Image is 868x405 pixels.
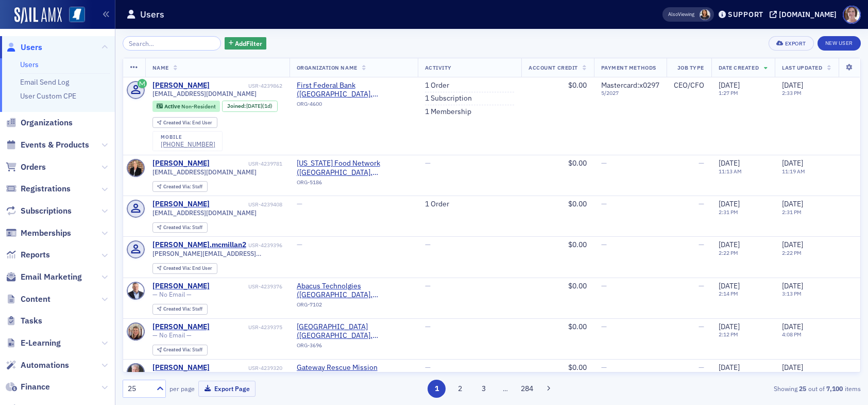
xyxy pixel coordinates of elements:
[21,205,72,217] span: Subscriptions
[297,282,411,300] span: Abacus Technolgies (Birmingham, AL)
[818,36,861,51] a: New User
[568,158,587,168] span: $0.00
[518,380,536,398] button: 284
[785,41,806,46] div: Export
[6,294,50,305] a: Content
[152,282,210,291] div: [PERSON_NAME]
[6,381,50,393] a: Finance
[601,240,607,249] span: —
[198,381,256,397] button: Export Page
[719,331,738,338] time: 2:12 PM
[152,240,246,250] a: [PERSON_NAME].mcmillan2
[782,89,802,96] time: 2:33 PM
[163,347,202,353] div: Staff
[601,158,607,168] span: —
[21,139,89,151] span: Events & Products
[719,322,740,331] span: [DATE]
[6,360,69,371] a: Automations
[797,384,808,393] strong: 25
[719,89,738,96] time: 1:27 PM
[529,64,577,71] span: Account Credit
[668,11,678,18] div: Also
[62,7,85,24] a: View Homepage
[163,183,192,190] span: Created Via :
[211,201,282,208] div: USR-4239408
[6,42,42,53] a: Users
[152,81,210,90] a: [PERSON_NAME]
[601,363,607,372] span: —
[719,80,740,90] span: [DATE]
[21,228,71,239] span: Memberships
[782,80,803,90] span: [DATE]
[21,183,71,195] span: Registrations
[719,208,738,216] time: 2:31 PM
[699,281,704,290] span: —
[6,117,73,128] a: Organizations
[6,249,50,261] a: Reports
[568,240,587,249] span: $0.00
[227,103,247,109] span: Joined :
[21,315,42,327] span: Tasks
[21,360,69,371] span: Automations
[297,240,302,249] span: —
[297,199,302,208] span: —
[699,240,704,249] span: —
[163,266,212,271] div: End User
[181,103,216,110] span: Non-Resident
[6,205,72,217] a: Subscriptions
[211,324,282,331] div: USR-4239375
[235,39,262,48] span: Add Filter
[843,6,861,24] span: Profile
[211,160,282,167] div: USR-4239781
[21,381,50,393] span: Finance
[568,281,587,290] span: $0.00
[152,64,169,71] span: Name
[425,81,449,90] a: 1 Order
[152,322,210,332] a: [PERSON_NAME]
[451,380,469,398] button: 2
[246,103,273,109] div: (1d)
[297,159,411,177] a: [US_STATE] Food Network ([GEOGRAPHIC_DATA], [GEOGRAPHIC_DATA])
[297,363,411,381] span: Gateway Rescue Mission (Jackson, MS)
[825,384,845,393] strong: 7,100
[568,199,587,208] span: $0.00
[152,363,210,372] a: [PERSON_NAME]
[782,199,803,208] span: [DATE]
[699,322,704,331] span: —
[163,224,192,231] span: Created Via :
[568,363,587,372] span: $0.00
[152,331,192,339] span: — No Email —
[20,60,39,69] a: Users
[719,371,742,379] time: 11:53 AM
[21,42,42,53] span: Users
[152,200,210,209] a: [PERSON_NAME]
[779,10,837,19] div: [DOMAIN_NAME]
[568,322,587,331] span: $0.00
[6,337,61,349] a: E-Learning
[152,101,220,112] div: Active: Active: Non-Resident
[6,315,42,327] a: Tasks
[425,281,431,290] span: —
[297,179,411,189] div: ORG-5186
[152,159,210,168] a: [PERSON_NAME]
[152,117,217,128] div: Created Via: End User
[699,158,704,168] span: —
[719,64,759,71] span: Date Created
[297,101,411,111] div: ORG-4600
[719,168,742,175] time: 11:13 AM
[425,322,431,331] span: —
[719,199,740,208] span: [DATE]
[782,363,803,372] span: [DATE]
[474,380,492,398] button: 3
[123,36,221,51] input: Search…
[163,305,192,312] span: Created Via :
[152,345,208,355] div: Created Via: Staff
[163,225,202,231] div: Staff
[21,337,61,349] span: E-Learning
[211,83,282,89] div: USR-4239862
[161,140,215,148] div: [PHONE_NUMBER]
[157,103,215,109] a: Active Non-Resident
